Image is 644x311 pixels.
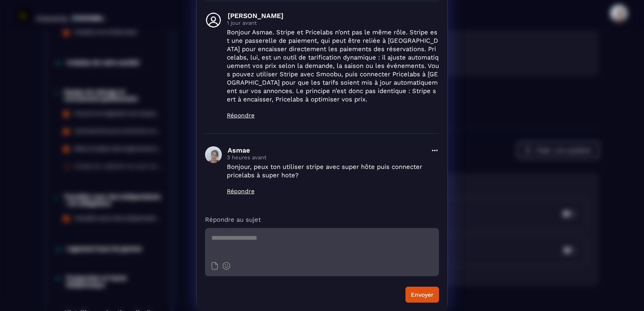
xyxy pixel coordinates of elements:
p: 1 jour avant [227,20,439,26]
button: Envoyer [405,287,439,303]
p: Répondre [227,112,439,119]
p: Bonjour Asmae. Stripe et Pricelabs n’ont pas le même rôle. Stripe est une passerelle de paiement,... [227,28,439,104]
p: Asmae [228,146,426,154]
p: [PERSON_NAME] [228,12,439,20]
p: 3 heures avant [227,154,426,161]
p: Répondre [227,188,426,194]
p: Bonjour, peux ton utiliser stripe avec super hôte puis connecter pricelabs à super hote? [227,163,426,179]
p: Répondre au sujet [205,215,439,224]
